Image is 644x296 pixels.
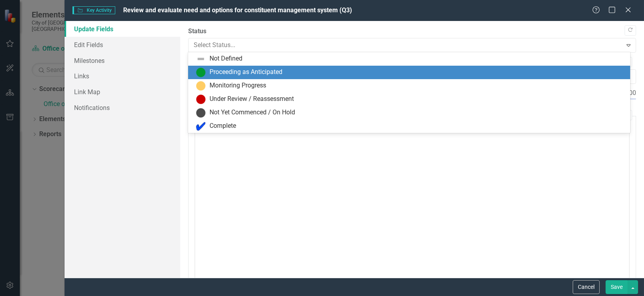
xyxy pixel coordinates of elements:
a: Update Fields [65,21,181,37]
img: Monitoring Progress [196,81,206,91]
div: Monitoring Progress [210,81,266,90]
span: Key Activity [72,6,115,14]
a: Notifications [65,100,181,116]
a: Link Map [65,84,181,100]
div: Under Review / Reassessment [210,95,294,104]
div: Not Yet Commenced / On Hold [210,108,295,117]
button: Cancel [573,280,600,294]
iframe: Rich Text Area [195,131,629,284]
a: Links [65,68,181,84]
label: Status [188,27,636,36]
img: Not Defined [196,54,206,64]
div: Proceeding as Anticipated [210,68,282,77]
button: Save [606,280,628,294]
img: Under Review / Reassessment [196,95,206,104]
div: Not Defined [210,54,242,63]
img: Not Yet Commenced / On Hold [196,108,206,118]
img: Complete [196,121,206,131]
a: Edit Fields [65,37,181,53]
span: Review and evaluate need and options for constituent management system (Q3) [123,6,352,14]
div: Complete [210,121,236,131]
a: Milestones [65,53,181,68]
img: Proceeding as Anticipated [196,68,206,77]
